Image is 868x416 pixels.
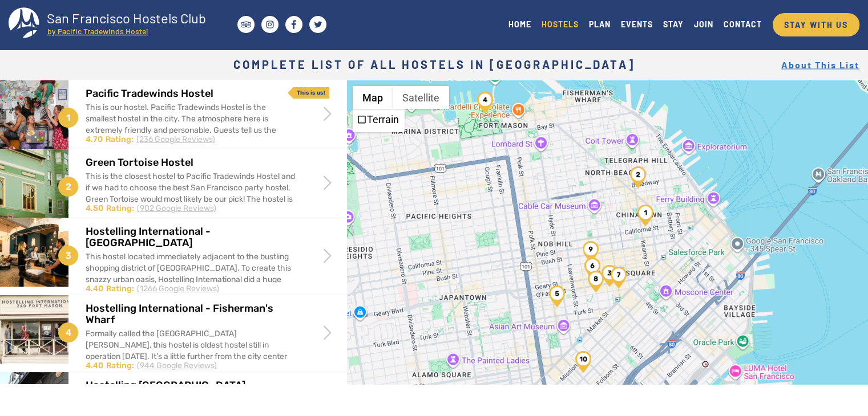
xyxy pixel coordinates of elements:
button: Show satellite imagery [393,86,449,109]
div: Green Tortoise Hostel [630,166,646,188]
span: 1 [58,108,78,128]
div: (902 Google Reviews) [137,203,216,214]
div: 4.70 [86,134,103,145]
h2: Hostelling [GEOGRAPHIC_DATA] [86,380,296,391]
h2: Green Tortoise Hostel [86,157,296,169]
h2: Pacific Tradewinds Hostel [86,88,296,100]
div: (1266 Google Reviews) [137,283,219,295]
div: Hostelling International - City Center [549,286,565,307]
ul: Show street map [353,109,405,132]
span: 3 [58,246,78,266]
tspan: San Francisco Hostels Club [47,10,206,26]
a: HOME [503,17,536,32]
div: Rating: [106,134,134,145]
div: Hostelling International - Fisherman&#039;s Wharf [477,92,493,113]
span: 4 [58,323,78,342]
div: Rating: [106,203,134,214]
div: Rating: [106,283,134,295]
div: European Hostel [575,351,591,373]
h2: Hostelling International - [GEOGRAPHIC_DATA] [86,226,296,249]
h2: Hostelling International - Fisherman's Wharf [86,303,296,326]
button: Show street map [353,86,393,109]
div: Rating: [106,360,134,372]
div: Orange Village Hostel [588,271,604,292]
a: CONTACT [718,17,767,32]
div: Hostelling International - Downtown [601,265,617,287]
a: About This List [781,59,859,70]
a: HOSTELS [536,17,584,32]
div: Pacific Tradewinds Hostel [637,205,653,226]
a: STAY [658,17,689,32]
li: Terrain [354,110,403,131]
label: Terrain [367,113,399,125]
a: JOIN [689,17,718,32]
div: Formally called the [GEOGRAPHIC_DATA][PERSON_NAME], this hostel is oldest hostel still in operati... [86,328,296,397]
div: This is the closest hostel to Pacific Tradewinds Hostel and if we had to choose the best San Fran... [86,171,296,239]
div: 4.40 [86,360,103,372]
div: Amsterdam Hostel [583,241,599,263]
a: San Francisco Hostels Club by Pacific Tradewinds Hostel [9,7,217,42]
div: 4.40 [86,283,103,295]
div: Adelaide Hostel [584,258,600,279]
div: Pod Room [611,267,627,288]
div: (944 Google Reviews) [137,360,217,372]
div: This hostel located immediately adjacent to the bustling shopping district of [GEOGRAPHIC_DATA]. ... [86,251,296,320]
a: EVENTS [616,17,658,32]
a: STAY WITH US [773,13,859,36]
a: PLAN [584,17,616,32]
span: 2 [58,177,78,197]
div: This is our hostel. Pacific Tradewinds Hostel is the smallest hostel in the city. The atmosphere ... [86,102,296,170]
tspan: by Pacific Tradewinds Hostel [47,26,148,36]
div: (236 Google Reviews) [136,134,215,145]
div: 4.50 [86,203,103,214]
